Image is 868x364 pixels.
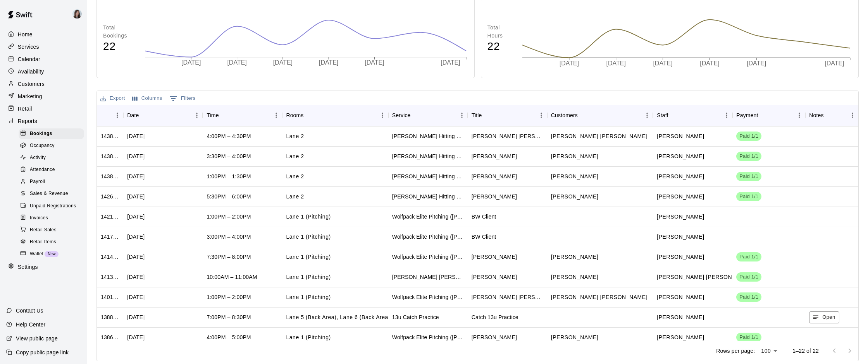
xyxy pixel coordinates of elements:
[101,132,119,140] div: 1438986
[657,313,704,321] p: Steve Mortimer
[30,190,68,198] span: Sales & Revenue
[736,153,761,160] span: Paid 1/1
[657,104,668,126] div: Staff
[101,273,119,281] div: 1413739
[127,104,139,126] div: Date
[18,55,40,63] p: Calendar
[747,60,766,67] tspan: [DATE]
[736,294,761,301] span: Paid 1/1
[482,110,493,121] button: Sort
[6,261,81,273] a: Settings
[103,40,137,53] h4: 22
[721,109,732,121] button: Menu
[700,60,719,67] tspan: [DATE]
[472,152,517,160] div: Hunter Kennedy
[809,104,823,126] div: Notes
[736,273,761,281] span: Paid 1/1
[207,313,251,321] div: 7:00PM – 8:30PM
[207,273,257,281] div: 10:00AM – 11:00AM
[304,110,315,121] button: Sort
[472,173,517,180] div: Cru Jakubiak
[536,109,547,121] button: Menu
[6,103,81,114] a: Retail
[181,59,201,66] tspan: [DATE]
[653,104,732,126] div: Staff
[736,133,761,140] span: Paid 1/1
[286,193,304,201] p: Lane 2
[286,104,303,126] div: Rooms
[560,60,579,67] tspan: [DATE]
[127,233,145,241] div: Mon, Sep 15, 2025
[551,253,598,261] p: Jaxon Ash
[6,115,81,127] div: Reports
[286,152,304,161] p: Lane 2
[45,252,59,256] span: New
[286,132,304,140] p: Lane 2
[392,273,464,281] div: Connor Menez Pitching Lab
[19,176,87,188] a: Payroll
[273,59,292,66] tspan: [DATE]
[392,173,464,180] div: Kyle Harvey Hitting Lab
[758,345,780,357] div: 100
[657,213,704,221] p: Brian Wolfe
[657,273,753,281] p: Connor Menez
[365,59,384,66] tspan: [DATE]
[472,333,517,341] div: Charley Kaufman
[97,104,123,126] div: ID
[101,253,119,261] div: 1414223
[103,24,137,40] p: Total Bookings
[19,176,84,187] div: Payroll
[127,313,145,321] div: Wed, Sep 17, 2025
[736,104,758,126] div: Payment
[227,59,246,66] tspan: [DATE]
[191,109,203,121] button: Menu
[392,104,411,126] div: Service
[392,333,464,341] div: Wolfpack Elite Pitching (Brian Wolfe)
[19,200,87,212] a: Unpaid Registrations
[127,173,145,180] div: Fri, Sep 19, 2025
[286,333,331,342] p: Lane 1 (Pitching)
[127,152,145,160] div: Fri, Sep 19, 2025
[207,293,251,301] div: 1:00PM – 2:00PM
[472,193,517,200] div: Cru Jakubiak
[30,166,55,174] span: Attendance
[487,40,515,53] h4: 22
[127,273,145,281] div: Mon, Sep 15, 2025
[472,233,496,241] div: BW Client
[392,213,464,220] div: Wolfpack Elite Pitching (Brian Wolfe)
[30,226,57,234] span: Retail Sales
[101,293,119,301] div: 1401465
[101,333,119,341] div: 1386210
[30,250,43,258] span: Wallet
[758,110,769,121] button: Sort
[6,41,81,53] div: Services
[207,213,251,220] div: 1:00PM – 2:00PM
[551,132,648,140] p: Hudson Kennedy
[19,225,84,236] div: Retail Sales
[657,152,704,161] p: Kyle Harvey
[657,173,704,181] p: Kyle Harvey
[112,109,123,121] button: Menu
[30,238,56,246] span: Retail Items
[472,313,518,321] div: Catch 13u Practice
[392,293,464,301] div: Wolfpack Elite Pitching (Brian Wolfe)
[130,92,164,104] button: Select columns
[18,80,45,88] p: Customers
[127,132,145,140] div: Fri, Sep 19, 2025
[101,233,119,241] div: 1417455
[207,152,251,160] div: 3:30PM – 4:00PM
[6,29,81,40] div: Home
[6,53,81,65] a: Calendar
[732,104,805,126] div: Payment
[286,173,304,181] p: Lane 2
[657,193,704,201] p: Kyle Harvey
[127,333,145,341] div: Mon, Sep 15, 2025
[101,173,119,180] div: 1438384
[19,152,87,164] a: Activity
[30,214,48,222] span: Invoices
[551,333,598,342] p: Charley Kaufman
[19,212,87,224] a: Invoices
